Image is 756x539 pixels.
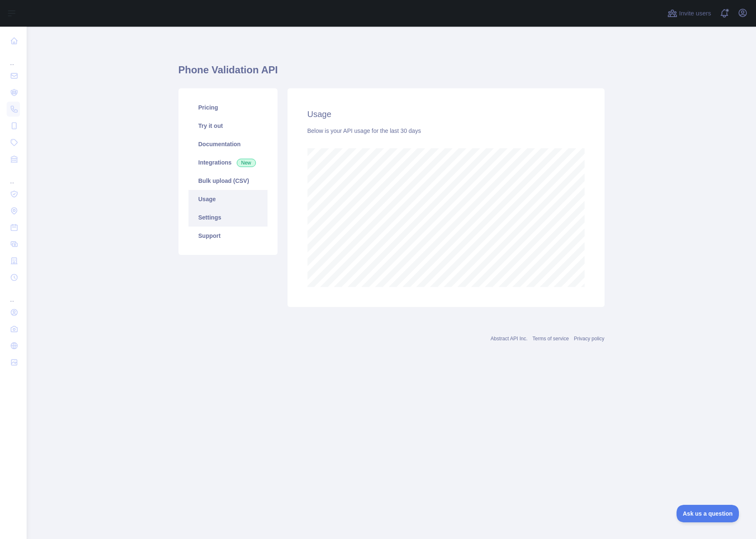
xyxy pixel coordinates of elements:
[188,153,268,172] a: Integrations New
[307,127,585,135] div: Below is your API usage for the last 30 days
[188,208,268,227] a: Settings
[491,336,528,342] a: Abstract API Inc.
[188,98,268,117] a: Pricing
[7,287,20,303] div: ...
[7,168,20,185] div: ...
[679,9,711,18] span: Invite users
[533,336,569,342] a: Terms of service
[178,63,605,83] h1: Phone Validation API
[188,227,268,245] a: Support
[677,505,739,522] iframe: Toggle Customer Support
[188,190,268,208] a: Usage
[666,7,713,20] button: Invite users
[307,108,585,120] h2: Usage
[237,159,256,167] span: New
[188,135,268,153] a: Documentation
[574,336,604,342] a: Privacy policy
[188,117,268,135] a: Try it out
[188,172,268,190] a: Bulk upload (CSV)
[7,50,20,67] div: ...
